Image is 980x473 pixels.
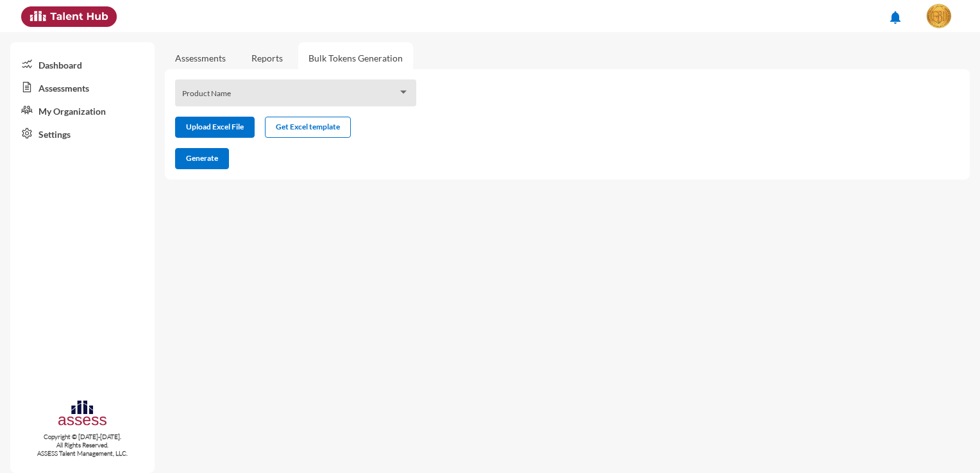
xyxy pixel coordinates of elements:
a: Assessments [10,76,155,99]
button: Generate [175,148,229,169]
p: Copyright © [DATE]-[DATE]. All Rights Reserved. ASSESS Talent Management, LLC. [10,433,155,458]
mat-icon: notifications [888,10,903,25]
a: Assessments [175,53,226,63]
a: My Organization [10,99,155,122]
a: Settings [10,122,155,145]
button: Upload Excel File [175,117,255,138]
span: Get Excel template [276,122,340,131]
span: Upload Excel File [186,122,244,131]
a: Dashboard [10,53,155,76]
button: Get Excel template [265,117,351,138]
img: assesscompany-logo.png [57,399,108,430]
span: Generate [186,153,218,163]
a: Reports [241,42,293,74]
a: Bulk Tokens Generation [298,42,413,74]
